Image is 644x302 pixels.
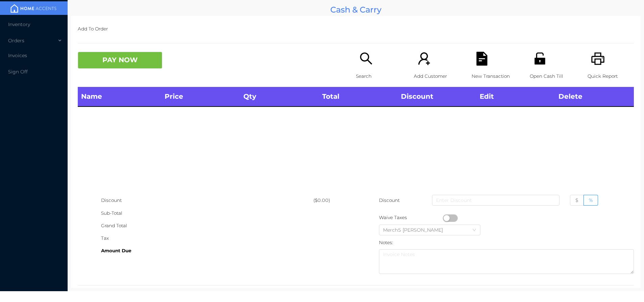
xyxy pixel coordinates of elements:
div: ($0.00) [313,194,356,207]
i: icon: search [359,52,373,66]
div: Tax [101,232,313,245]
i: icon: user-add [417,52,431,66]
button: PAY NOW [78,52,162,69]
span: Sign Off [8,69,28,75]
p: Open Cash Till [530,70,576,83]
p: Quick Report [588,70,634,83]
th: Qty [240,87,319,107]
i: icon: down [472,228,476,233]
div: Discount [101,194,313,207]
span: Invoices [8,52,27,59]
th: Total [319,87,398,107]
div: Merch5 Lawrence [383,225,450,235]
div: Waive Taxes [379,211,443,224]
div: Grand Total [101,219,313,232]
span: $ [575,197,578,203]
img: mainBanner [8,3,59,14]
p: New Transaction [472,70,518,83]
i: icon: unlock [533,52,547,66]
p: Discount [379,194,400,207]
th: Edit [476,87,555,107]
div: Cash & Carry [71,3,641,16]
th: Delete [555,87,634,107]
span: Inventory [8,21,30,27]
p: Add Customer [414,70,460,83]
th: Name [78,87,161,107]
span: % [589,197,593,203]
th: Discount [398,87,476,107]
div: Amount Due [101,245,313,257]
th: Price [161,87,240,107]
i: icon: file-text [475,52,489,66]
i: icon: printer [591,52,605,66]
input: Enter Discount [432,195,559,206]
p: Add To Order [78,23,634,35]
label: Notes: [379,240,393,245]
p: Search [356,70,402,83]
div: Sub-Total [101,207,313,219]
